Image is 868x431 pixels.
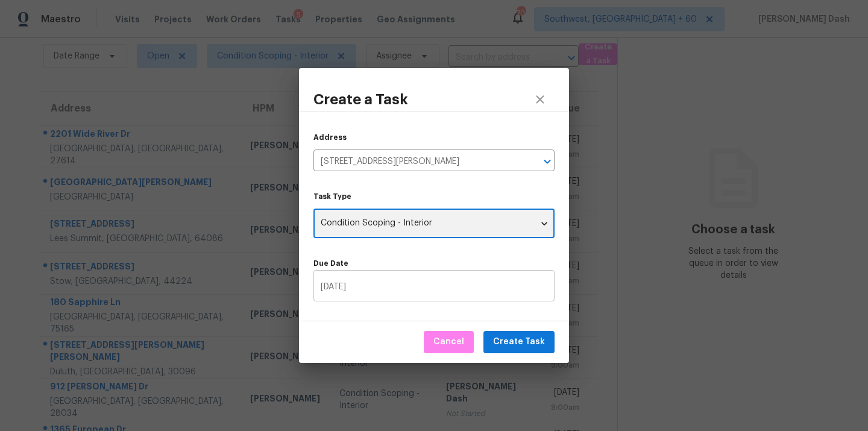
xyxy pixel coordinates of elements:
[433,335,464,350] span: Cancel
[313,134,347,141] label: Address
[313,260,555,267] label: Due Date
[424,331,474,353] button: Cancel
[313,153,521,171] input: Search by address
[313,91,408,108] h3: Create a Task
[483,331,555,353] button: Create Task
[539,153,556,170] button: Open
[313,193,555,200] label: Task Type
[526,85,555,114] button: close
[493,335,545,350] span: Create Task
[313,209,555,239] div: Condition Scoping - Interior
